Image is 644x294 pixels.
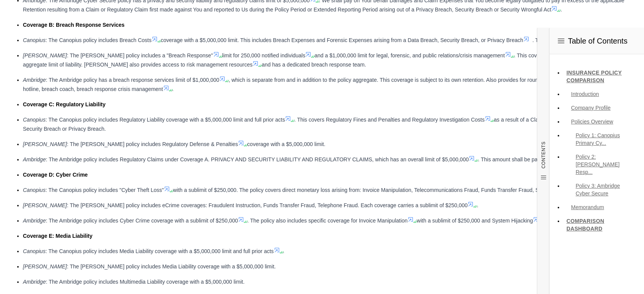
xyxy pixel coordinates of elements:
[45,37,152,43] span: : The Canopius policy includes Breach Costs
[563,129,638,149] a: Policy 1: Canopius Primary Cy...
[45,117,285,123] span: : The Canopius policy includes Regulatory Liability coverage with a $5,000,000 limit and full pri...
[173,187,580,193] span: with a sublimit of $250,000. The policy covers direct monetary loss arising from: Invoice Manipul...
[23,117,45,123] span: Canopius
[23,233,92,239] span: Coverage E: Media Liability
[23,187,45,193] span: Canopius
[67,263,276,270] span: : The [PERSON_NAME] policy includes Media Liability coverage with a $5,000,000 limit.
[46,77,219,83] span: : The Ambridge policy has a breach response services limit of $1,000,000
[45,248,273,254] span: : The Canopius policy includes Media Liability coverage with a $5,000,000 limit and full prior acts
[23,202,67,208] span: [PERSON_NAME]
[67,52,213,58] span: : The [PERSON_NAME] policy includes a "Breach Response"
[540,141,547,169] span: CONTENTS
[45,187,164,193] span: : The Canopius policy includes "Cyber Theft Loss"
[222,52,306,58] span: limit for 250,000 notified individuals
[23,279,46,285] span: Ambridge
[23,263,67,270] span: [PERSON_NAME]
[563,88,638,100] a: Introduction
[23,218,46,224] span: Ambridge
[172,86,174,92] span: .
[568,36,628,46] span: Table of Contents
[283,248,285,254] span: .
[67,202,468,208] span: : The [PERSON_NAME] policy includes eCrime coverages: Fraudulent Instruction, Funds Transfer Frau...
[247,141,325,147] span: coverage with a $5,000,000 limit.
[563,215,638,235] a: COMPARISON DASHBOARD
[23,77,46,83] span: Ambridge
[563,180,638,200] a: Policy 3: Ambridge Cyber Secure
[262,62,366,68] span: and has a dedicated breach response team.
[560,6,562,13] span: .
[23,52,67,58] span: [PERSON_NAME]
[247,218,408,224] span: . The policy also includes specific coverage for Invoice Manipulation
[23,156,46,162] span: Ambridge
[532,37,625,43] span: . The policy has pre-approved vendors.
[46,279,244,285] span: : The Ambridge policy includes Multimedia Liability coverage with a $5,000,000 limit.
[23,101,105,107] span: Coverage C: Regulatory Liability
[23,172,88,178] span: Coverage D: Cyber Crime
[314,52,505,58] span: and a $1,000,000 limit for legal, forensic, and public relations/crisis management
[67,141,238,147] span: : The [PERSON_NAME] policy includes Regulatory Defense & Penalties
[563,67,638,86] a: INSURANCE POLICY COMPARISON
[23,22,125,28] span: Coverage B: Breach Response Services
[23,141,67,147] span: [PERSON_NAME]
[563,201,638,213] a: Memorandum
[478,156,598,162] span: . This amount shall be part of the policy aggregate.
[294,117,485,123] span: . This covers Regulatory Fines and Penalties and Regulatory Investigation Costs
[46,156,469,162] span: : The Ambridge policy includes Regulatory Claims under Coverage A. PRIVACY AND SECURITY LIABILITY...
[417,218,533,224] span: with a sublimit of $250,000 and System Hijacking
[46,218,238,224] span: : The Ambridge policy includes Cyber Crime coverage with a sublimit of $250,000
[23,248,45,254] span: Canopius
[161,37,523,43] span: coverage with a $5,000,000 limit. This includes Breach Expenses and Forensic Expenses arising fro...
[23,77,616,92] span: , which is separate from and in addition to the policy aggregate. This coverage is subject to its...
[563,115,638,128] a: Policies Overview
[563,151,638,178] a: Policy 2: [PERSON_NAME] Resp...
[23,37,45,43] span: Canopius
[563,102,638,114] a: Company Profile
[477,202,478,208] span: .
